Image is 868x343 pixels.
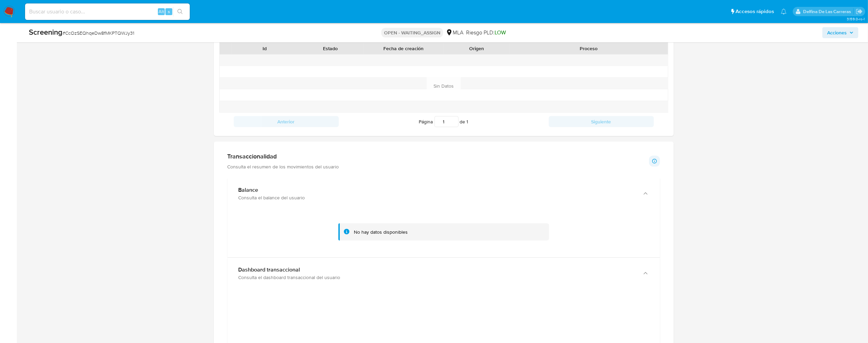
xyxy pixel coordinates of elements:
[822,27,858,38] button: Acciones
[495,29,506,36] span: LOW
[236,45,293,52] div: Id
[736,8,774,15] span: Accesos rápidos
[159,8,164,15] span: Alt
[466,29,506,36] span: Riesgo PLD:
[827,27,847,38] span: Acciones
[302,45,359,52] div: Estado
[847,16,865,22] span: 3.159.0-rc-1
[803,8,853,15] p: delfina.delascarreras@mercadolibre.com
[514,45,663,52] div: Proceso
[419,116,468,127] span: Página de
[29,26,62,37] b: Screening
[549,116,654,127] button: Siguiente
[234,116,339,127] button: Anterior
[467,118,468,125] span: 1
[25,7,190,16] input: Buscar usuario o caso...
[368,45,439,52] div: Fecha de creación
[381,28,443,37] p: OPEN - WAITING_ASSIGN
[781,9,787,14] a: Notificaciones
[173,7,187,16] button: search-icon
[168,8,170,15] span: s
[856,8,863,15] a: Salir
[446,29,463,36] div: MLA
[448,45,505,52] div: Origen
[62,30,134,36] span: # CcOzSEQhqeDw8fMKPTQWJy31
